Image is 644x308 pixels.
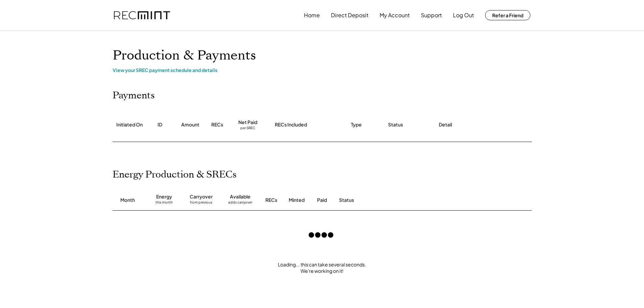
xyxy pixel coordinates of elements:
div: this month [156,200,173,207]
div: Status [388,121,403,128]
div: RECs [211,121,223,128]
div: Net Paid [238,119,257,126]
div: Status [339,197,454,204]
div: per SREC [240,126,255,131]
h2: Payments [113,90,155,101]
div: Carryover [190,193,213,200]
h2: Energy Production & SRECs [113,169,237,181]
button: Direct Deposit [331,8,368,22]
div: Initiated On [116,121,143,128]
div: Month [120,197,135,204]
button: Refer a Friend [485,10,530,20]
button: My Account [380,8,410,22]
div: Type [351,121,362,128]
div: from previous [190,200,212,207]
div: Energy [156,193,172,200]
div: RECs [265,197,277,204]
div: Available [230,193,251,200]
div: Detail [439,121,452,128]
h1: Production & Payments [113,48,532,64]
button: Log Out [453,8,474,22]
div: adds carryover [228,200,252,207]
div: Amount [181,121,199,128]
button: Support [421,8,442,22]
div: Paid [317,197,327,204]
div: Loading... this can take several seconds. We're working on it! [106,261,539,275]
button: Home [304,8,320,22]
div: Minted [289,197,305,204]
div: ID [158,121,162,128]
div: RECs Included [275,121,307,128]
div: View your SREC payment schedule and details [113,67,532,73]
img: recmint-logotype%403x.png [114,11,170,20]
